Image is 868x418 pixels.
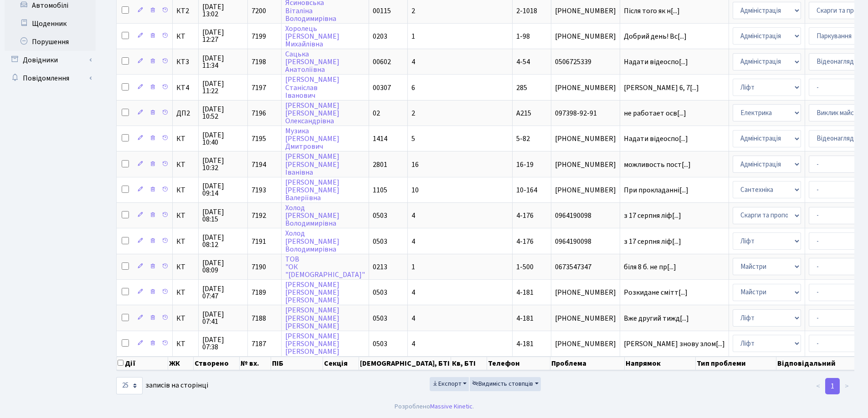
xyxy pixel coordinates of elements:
span: КТ [176,289,195,296]
span: [DATE] 10:32 [202,157,244,171]
span: [DATE] 13:02 [202,3,244,18]
a: [PERSON_NAME]СтаніславІванович [285,75,339,101]
span: 7199 [252,31,266,41]
span: 7194 [252,160,266,170]
span: 1 [411,262,415,272]
span: [PERSON_NAME] знову злом[...] [624,339,725,349]
span: [DATE] 08:09 [202,259,244,274]
span: КТ4 [176,84,195,91]
span: 1-98 [516,31,530,41]
span: 7193 [252,185,266,195]
span: КТ [176,238,195,245]
span: 7200 [252,6,266,16]
span: 0503 [373,287,387,297]
a: 1 [825,378,840,394]
span: 7190 [252,262,266,272]
span: 10 [411,185,419,195]
button: Експорт [430,377,469,391]
a: [PERSON_NAME][PERSON_NAME][PERSON_NAME] [285,331,339,357]
span: 4 [411,313,415,323]
span: [DATE] 08:12 [202,234,244,248]
span: 10-164 [516,185,537,195]
span: КТ [176,135,195,142]
span: 0964190098 [555,212,616,219]
span: КТ3 [176,58,195,65]
span: КТ [176,212,195,219]
a: Порушення [5,33,96,51]
a: Повідомлення [5,69,96,87]
a: [PERSON_NAME][PERSON_NAME][PERSON_NAME] [285,306,339,331]
a: Сацька[PERSON_NAME]Анатоліївна [285,49,339,75]
span: КТ [176,263,195,271]
span: 1414 [373,134,387,144]
span: 7188 [252,313,266,323]
span: 16 [411,160,419,170]
span: 4 [411,237,415,247]
span: 4-181 [516,339,534,349]
span: 1 [411,31,415,41]
span: 4 [411,211,415,221]
th: Кв, БТІ [451,357,487,370]
span: [DATE] 11:34 [202,55,244,69]
span: 1-500 [516,262,534,272]
th: № вх. [240,357,272,370]
th: Відповідальний [776,357,858,370]
span: 097398-92-91 [555,110,616,117]
span: 7187 [252,339,266,349]
span: з 17 серпня ліф[...] [624,237,681,247]
span: 285 [516,83,527,93]
span: 00115 [373,6,391,16]
span: 4-176 [516,237,534,247]
span: КТ [176,340,195,347]
span: КТ [176,186,195,194]
span: [PHONE_NUMBER] [555,161,616,168]
span: 7191 [252,237,266,247]
a: Музика[PERSON_NAME]Дмитрович [285,126,339,151]
span: 16-19 [516,160,534,170]
span: [PERSON_NAME] 6, 7[...] [624,83,699,93]
a: [PERSON_NAME][PERSON_NAME][PERSON_NAME] [285,280,339,305]
a: Холод[PERSON_NAME]Володимирівна [285,229,339,254]
span: 7195 [252,134,266,144]
span: можливость пост[...] [624,160,691,170]
span: Добрий день! Вс[...] [624,31,687,41]
a: [PERSON_NAME][PERSON_NAME]Олександрівна [285,101,339,126]
span: 2 [411,6,415,16]
th: Тип проблеми [696,357,776,370]
span: [DATE] 10:52 [202,106,244,120]
span: 0506725339 [555,58,616,65]
span: [DATE] 07:38 [202,336,244,351]
span: [PHONE_NUMBER] [555,33,616,40]
span: біля 8 б. не пр[...] [624,262,676,272]
span: Надати відеоспо[...] [624,134,688,144]
span: 5 [411,134,415,144]
span: Експорт [432,379,462,388]
span: [DATE] 12:27 [202,29,244,43]
a: Massive Kinetic [430,402,473,411]
span: 5-82 [516,134,530,144]
th: Створено [194,357,239,370]
span: Розкидане смітт[...] [624,287,688,297]
span: не работает осв[...] [624,108,686,118]
span: 00307 [373,83,391,93]
span: КТ [176,161,195,168]
span: 0213 [373,262,387,272]
button: Видимість стовпців [470,377,541,391]
span: 4 [411,57,415,67]
span: з 17 серпня ліф[...] [624,211,681,221]
span: 0203 [373,31,387,41]
span: [PHONE_NUMBER] [555,84,616,91]
th: ЖК [168,357,194,370]
span: ДП2 [176,110,195,117]
span: 4 [411,339,415,349]
span: [DATE] 07:47 [202,285,244,300]
span: [DATE] 10:40 [202,131,244,146]
a: [PERSON_NAME][PERSON_NAME]Іванівна [285,152,339,177]
span: 0503 [373,313,387,323]
span: Надати відеоспо[...] [624,57,688,67]
th: [DEMOGRAPHIC_DATA], БТІ [359,357,451,370]
th: Телефон [487,357,550,370]
span: 4-176 [516,211,534,221]
span: 0673547347 [555,263,616,271]
th: Секція [323,357,359,370]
